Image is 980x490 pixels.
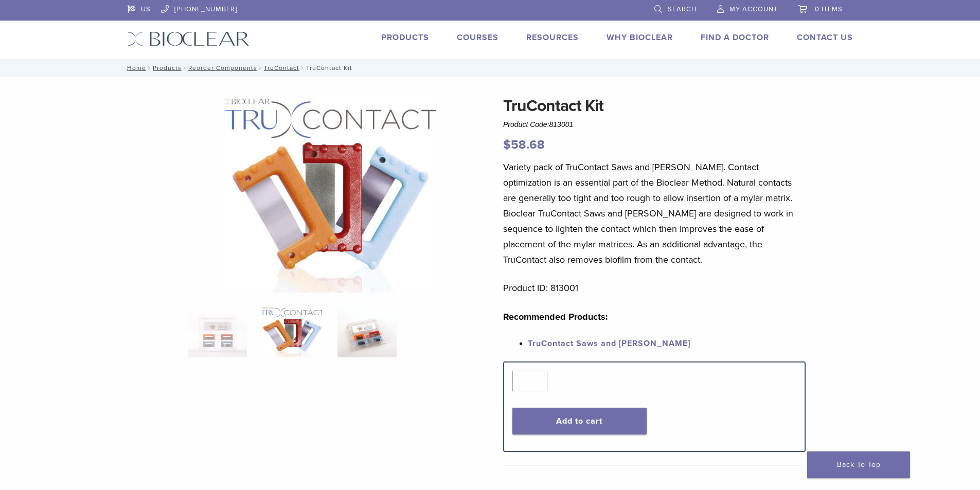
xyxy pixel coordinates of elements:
[503,280,806,296] p: Product ID: 813001
[128,31,250,46] img: Bioclear
[188,306,247,357] img: TruContact-Assorted-1-324x324.jpg
[262,306,322,357] img: TruContact Kit - Image 2
[549,120,574,129] span: 813001
[299,65,306,70] span: /
[528,338,690,349] a: TruContact Saws and [PERSON_NAME]
[223,94,437,293] img: TruContact Kit - Image 2
[503,311,608,322] strong: Recommended Products:
[146,65,153,70] span: /
[668,5,697,13] span: Search
[807,451,910,478] a: Back To Top
[457,32,498,43] a: Courses
[607,32,673,43] a: Why Bioclear
[503,120,573,129] span: Product Code:
[526,32,579,43] a: Resources
[503,137,511,152] span: $
[797,32,853,43] a: Contact Us
[512,408,647,434] button: Add to cart
[381,32,429,43] a: Products
[503,94,806,118] h1: TruContact Kit
[124,64,146,71] a: Home
[701,32,769,43] a: Find A Doctor
[337,306,397,357] img: TruContact Kit - Image 3
[815,5,843,13] span: 0 items
[503,137,545,152] bdi: 58.68
[182,65,188,70] span: /
[729,5,778,13] span: My Account
[120,59,861,77] nav: TruContact Kit
[153,64,182,71] a: Products
[503,159,806,267] p: Variety pack of TruContact Saws and [PERSON_NAME]. Contact optimization is an essential part of t...
[188,64,257,71] a: Reorder Components
[264,64,299,71] a: TruContact
[257,65,264,70] span: /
